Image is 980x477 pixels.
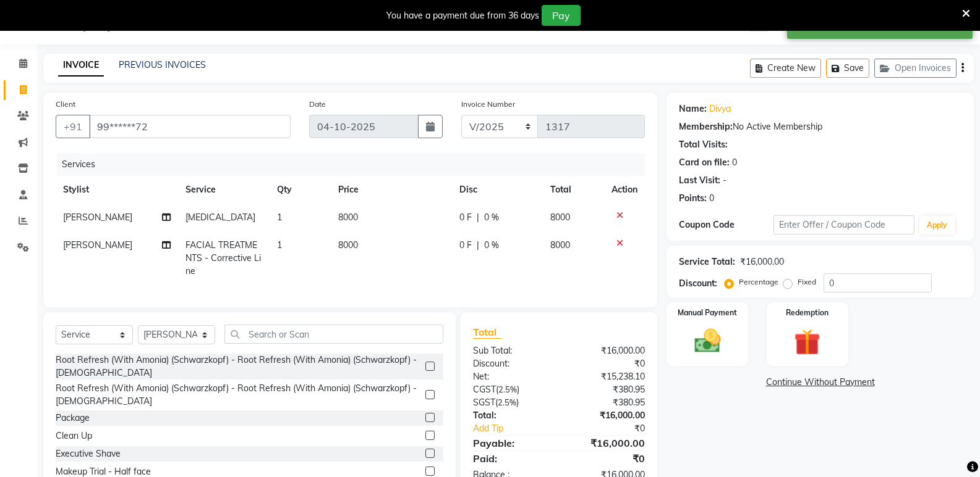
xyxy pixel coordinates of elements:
[679,120,961,133] div: No Active Membership
[270,176,331,204] th: Qty
[185,212,255,223] span: [MEDICAL_DATA]
[559,344,654,357] div: ₹16,000.00
[63,239,132,251] span: [PERSON_NAME]
[739,276,778,288] label: Percentage
[464,451,559,466] div: Paid:
[559,436,654,450] div: ₹16,000.00
[63,212,132,223] span: [PERSON_NAME]
[459,211,472,224] span: 0 F
[550,239,570,251] span: 8000
[559,396,654,409] div: ₹380.95
[669,376,971,389] a: Continue Without Payment
[56,447,121,460] div: Executive Shave
[473,397,495,408] span: SGST
[224,325,443,344] input: Search or Scan
[679,277,717,290] div: Discount:
[464,383,559,396] div: ( )
[874,59,957,78] button: Open Invoices
[56,115,90,138] button: +91
[338,212,358,223] span: 8000
[559,409,654,422] div: ₹16,000.00
[56,429,92,442] div: Clean Up
[464,409,559,422] div: Total:
[309,99,326,110] label: Date
[679,218,773,231] div: Coupon Code
[732,156,737,169] div: 0
[786,326,829,359] img: _gift.svg
[473,384,496,395] span: CGST
[461,99,515,110] label: Invoice Number
[56,354,420,380] div: Root Refresh (With Amonia) (Schwarzkopf) - Root Refresh (With Amonia) (Schwarzkopf) - [DEMOGRAPHI...
[464,370,559,383] div: Net:
[119,59,206,70] a: PREVIOUS INVOICES
[723,174,726,187] div: -
[679,138,728,151] div: Total Visits:
[464,396,559,409] div: ( )
[459,239,472,252] span: 0 F
[178,176,270,204] th: Service
[89,115,291,138] input: Search by Name/Mobile/Email/Code
[559,383,654,396] div: ₹380.95
[678,307,737,318] label: Manual Payment
[452,176,543,204] th: Disc
[56,412,90,425] div: Package
[498,384,517,394] span: 2.5%
[57,153,654,176] div: Services
[686,326,729,356] img: _cash.svg
[277,239,282,251] span: 1
[559,357,654,370] div: ₹0
[786,307,829,318] label: Redemption
[826,59,869,78] button: Save
[773,215,914,234] input: Enter Offer / Coupon Code
[559,451,654,466] div: ₹0
[919,216,955,234] button: Apply
[750,59,821,78] button: Create New
[56,176,178,204] th: Stylist
[56,382,420,408] div: Root Refresh (With Amonia) (Schwarzkopf) - Root Refresh (With Amonia) (Schwarzkopf) - [DEMOGRAPHI...
[798,276,816,288] label: Fixed
[543,176,604,204] th: Total
[386,9,539,22] div: You have a payment due from 36 days
[277,212,282,223] span: 1
[559,370,654,383] div: ₹15,238.10
[709,192,714,205] div: 0
[484,239,499,252] span: 0 %
[331,176,452,204] th: Price
[679,255,735,268] div: Service Total:
[477,211,479,224] span: |
[679,102,707,115] div: Name:
[679,192,707,205] div: Points:
[464,344,559,357] div: Sub Total:
[56,99,75,110] label: Client
[498,397,516,407] span: 2.5%
[464,436,559,450] div: Payable:
[740,255,784,268] div: ₹16,000.00
[575,422,654,435] div: ₹0
[679,156,730,169] div: Card on file:
[477,239,479,252] span: |
[473,326,501,339] span: Total
[185,239,261,276] span: FACIAL TREATMENTS - Corrective Line
[464,357,559,370] div: Discount:
[679,174,720,187] div: Last Visit:
[58,54,104,77] a: INVOICE
[338,239,358,251] span: 8000
[550,212,570,223] span: 8000
[464,422,575,435] a: Add Tip
[709,102,731,115] a: Divya
[542,5,581,26] button: Pay
[484,211,499,224] span: 0 %
[679,120,733,133] div: Membership:
[604,176,645,204] th: Action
